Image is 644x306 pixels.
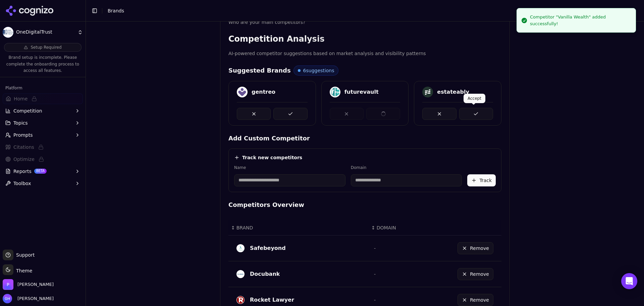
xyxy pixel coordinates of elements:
[3,166,83,177] button: ReportsBETA
[15,296,54,302] span: [PERSON_NAME]
[344,88,379,96] div: futurevault
[3,279,54,290] button: Open organization switcher
[228,34,501,44] h3: Competition Analysis
[13,107,42,114] span: Competition
[17,281,54,288] span: Perrill
[371,224,425,231] div: ↕DOMAIN
[3,105,83,116] button: Competition
[242,154,302,161] h4: Track new competitors
[3,83,83,93] div: Platform
[228,220,369,235] th: BRAND
[13,252,35,258] span: Support
[3,294,12,303] img: Grace Hallen
[377,224,396,231] span: DOMAIN
[228,66,291,75] h4: Suggested Brands
[228,134,501,143] h4: Add Custom Competitor
[621,273,637,289] div: Open Intercom Messenger
[3,130,83,140] button: Prompts
[330,87,340,97] img: futurevault
[34,169,47,173] span: BETA
[374,246,376,251] span: -
[13,268,32,273] span: Theme
[250,244,286,252] div: Safebeyond
[236,224,253,231] span: BRAND
[250,296,294,304] div: Rocket Lawyer
[13,168,32,175] span: Reports
[374,297,376,303] span: -
[236,296,245,304] img: rocket lawyer
[3,27,13,38] img: OneDigitalTrust
[236,270,245,278] img: docubank
[530,14,630,27] div: Competitor "Vanilla Wealth" added successfully!
[458,294,493,306] button: Remove
[250,270,280,278] div: Docubank
[437,88,469,96] div: estateably
[3,118,83,128] button: Topics
[3,279,13,290] img: Perrill
[31,45,61,50] span: Setup Required
[108,7,625,14] nav: breadcrumb
[351,165,462,170] label: Domain
[467,174,496,186] button: Track
[303,67,334,74] span: 6 suggestions
[16,29,75,35] span: OneDigitalTrust
[4,54,82,74] p: Brand setup is incomplete. Please complete the onboarding process to access all features.
[252,88,275,96] div: gentreo
[3,178,83,189] button: Toolbox
[369,220,428,235] th: DOMAIN
[458,268,493,280] button: Remove
[237,87,248,97] img: gentreo
[231,224,366,231] div: ↕BRAND
[228,50,501,57] p: AI-powered competitor suggestions based on market analysis and visibility patterns
[13,132,33,138] span: Prompts
[468,96,481,101] p: Accept
[13,156,35,163] span: Optimize
[422,87,433,97] img: estateably
[228,200,501,210] h4: Competitors Overview
[234,165,345,170] label: Name
[13,120,28,126] span: Topics
[458,242,493,254] button: Remove
[13,180,31,187] span: Toolbox
[228,19,501,26] div: Who are your main competitors?
[13,144,34,150] span: Citations
[3,294,54,303] button: Open user button
[236,244,245,252] img: safebeyond
[108,8,124,13] span: Brands
[374,271,376,277] span: -
[14,95,28,102] span: Home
